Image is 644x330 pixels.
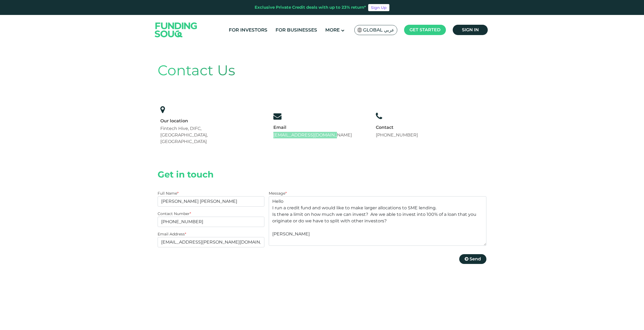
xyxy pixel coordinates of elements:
[273,124,352,130] div: Email
[227,26,269,35] a: For Investors
[325,27,340,33] span: More
[269,196,486,246] textarea: Hello I run a credit fund and would like to make larger allocations to SME lending. Is there a li...
[158,232,186,236] label: Email Address
[255,4,366,11] div: Exclusive Private Credit deals with up to 23% return*
[149,16,203,43] img: Logo
[453,25,488,35] a: Sign in
[160,126,208,144] span: Fintech Hive, DIFC, [GEOGRAPHIC_DATA], [GEOGRAPHIC_DATA]
[269,191,287,196] label: Message
[470,256,481,261] span: Send
[376,132,418,138] a: [PHONE_NUMBER]
[158,169,486,180] h2: Get in touch
[357,28,362,32] img: SA Flag
[273,132,352,138] a: [EMAIL_ADDRESS][DOMAIN_NAME]
[376,124,418,130] div: Contact
[459,254,486,264] button: Send
[158,60,486,81] div: Contact Us
[269,250,351,271] iframe: reCAPTCHA
[160,118,249,124] div: Our location
[158,191,179,196] label: Full Name
[368,4,389,11] a: Sign Up
[363,27,394,33] span: Global عربي
[274,26,318,35] a: For Businesses
[409,27,440,32] span: Get started
[158,211,191,216] label: Contact Number
[462,27,479,32] span: Sign in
